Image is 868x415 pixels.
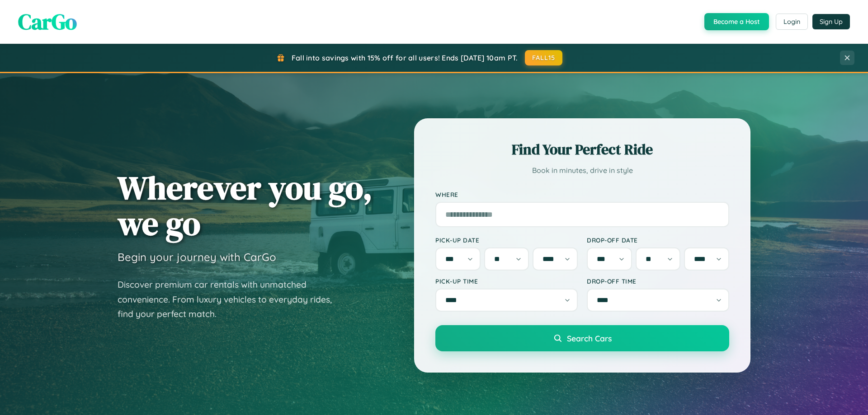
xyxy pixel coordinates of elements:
label: Drop-off Date [587,236,729,244]
button: Search Cars [435,325,729,351]
h1: Wherever you go, we go [118,170,373,241]
label: Where [435,191,729,198]
button: Sign Up [812,14,850,29]
h3: Begin your journey with CarGo [118,250,276,264]
p: Book in minutes, drive in style [435,164,729,177]
label: Drop-off Time [587,277,729,285]
h2: Find Your Perfect Ride [435,140,729,159]
span: CarGo [18,7,77,37]
span: Fall into savings with 15% off for all users! Ends [DATE] 10am PT. [292,53,518,62]
p: Discover premium car rentals with unmatched convenience. From luxury vehicles to everyday rides, ... [118,277,344,322]
label: Pick-up Date [435,236,578,244]
span: Search Cars [567,333,612,343]
button: Become a Host [704,13,769,30]
label: Pick-up Time [435,277,578,285]
button: Login [776,14,808,30]
button: FALL15 [525,50,563,65]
